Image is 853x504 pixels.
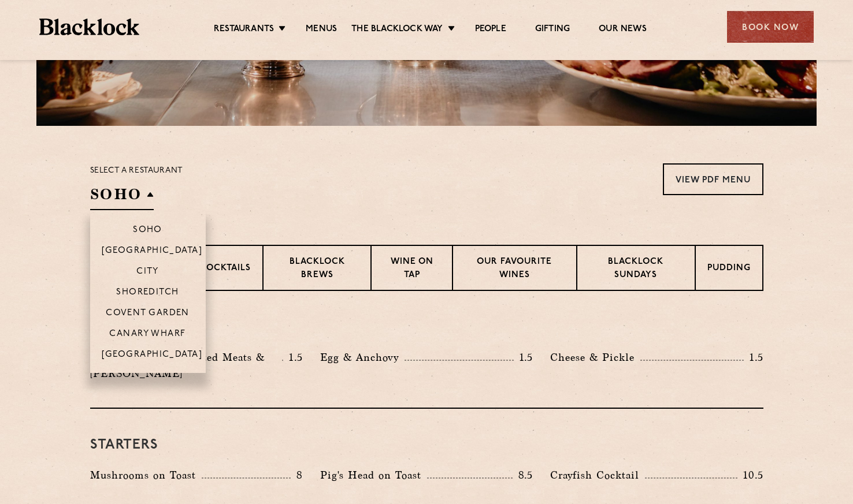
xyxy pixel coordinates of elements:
p: Blacklock Sundays [589,256,683,283]
h2: SOHO [90,184,154,210]
p: Wine on Tap [383,256,440,283]
a: Our News [599,24,647,36]
p: Select a restaurant [90,163,183,178]
p: 10.5 [737,468,763,483]
p: Cocktails [199,262,251,277]
p: 1.5 [283,350,303,365]
p: Our favourite wines [465,256,565,283]
a: The Blacklock Way [351,24,443,36]
p: 1.5 [744,350,763,365]
p: Pig's Head on Toast [320,467,427,483]
a: Menus [306,24,337,36]
a: View PDF Menu [663,163,763,195]
a: People [475,24,506,36]
p: Cheese & Pickle [550,349,640,365]
p: Covent Garden [106,308,190,320]
p: Egg & Anchovy [320,349,405,365]
p: [GEOGRAPHIC_DATA] [102,246,203,257]
p: Crayfish Cocktail [550,467,645,483]
a: Restaurants [214,24,274,36]
p: 8.5 [513,468,533,483]
p: Canary Wharf [109,329,186,341]
h3: Pre Chop Bites [90,320,763,335]
p: Pudding [707,262,751,277]
h3: Starters [90,438,763,453]
p: Soho [133,225,162,237]
a: Gifting [535,24,570,36]
p: City [136,267,159,278]
p: 8 [291,468,303,483]
p: Shoreditch [116,288,179,299]
p: [GEOGRAPHIC_DATA] [102,350,203,361]
div: Book Now [727,11,814,43]
img: BL_Textured_Logo-footer-cropped.svg [39,18,139,35]
p: 1.5 [514,350,533,365]
p: Blacklock Brews [275,256,359,283]
p: Mushrooms on Toast [90,467,202,483]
